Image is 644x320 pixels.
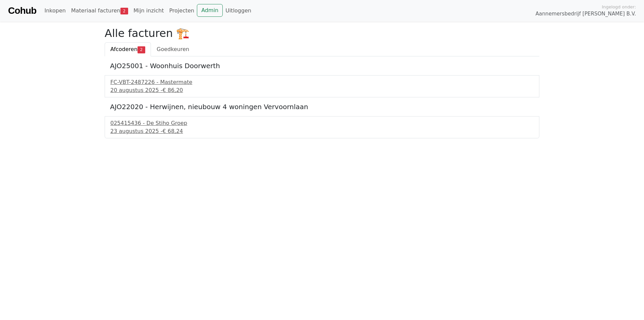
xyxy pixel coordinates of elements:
span: 2 [120,8,128,14]
div: FC-VBT-2487226 - Mastermate [110,78,534,86]
a: Uitloggen [223,4,254,17]
span: 2 [138,46,145,53]
h5: AJO22020 - Herwijnen, nieubouw 4 woningen Vervoornlaan [110,103,534,111]
a: Admin [197,4,223,17]
a: Inkopen [42,4,68,17]
span: Ingelogd onder: [602,4,636,10]
span: € 86,20 [162,87,183,93]
span: Goedkeuren [157,46,189,52]
span: Aannemersbedrijf [PERSON_NAME] B.V. [535,10,636,18]
a: Cohub [8,3,36,19]
span: € 68,24 [162,128,183,134]
a: 025415436 - De Stiho Groep23 augustus 2025 -€ 68,24 [110,119,534,135]
a: Projecten [166,4,197,17]
a: Afcoderen2 [105,42,151,56]
a: Materiaal facturen2 [68,4,131,17]
h2: Alle facturen 🏗️ [105,27,539,40]
div: 025415436 - De Stiho Groep [110,119,534,127]
h5: AJO25001 - Woonhuis Doorwerth [110,62,534,70]
div: 23 augustus 2025 - [110,127,534,135]
a: FC-VBT-2487226 - Mastermate20 augustus 2025 -€ 86,20 [110,78,534,94]
a: Goedkeuren [151,42,195,56]
a: Mijn inzicht [131,4,167,17]
div: 20 augustus 2025 - [110,86,534,94]
span: Afcoderen [110,46,138,52]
